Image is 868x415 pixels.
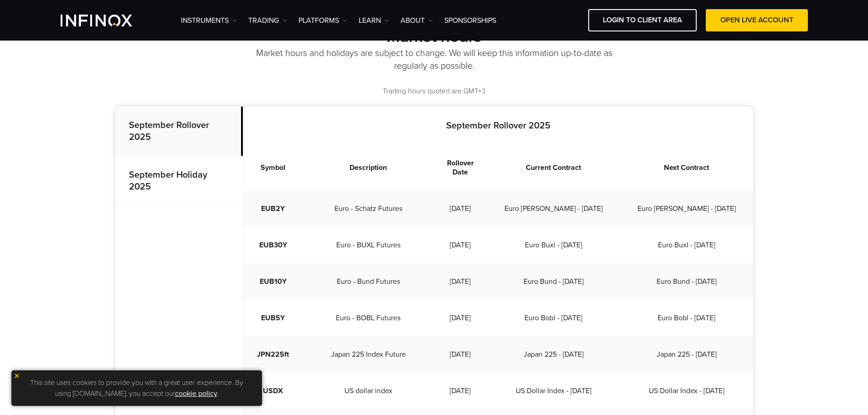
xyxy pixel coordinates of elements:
td: Japan 225 - [DATE] [487,336,620,373]
td: Euro Bund - [DATE] [487,263,620,300]
td: US dollar index [303,373,434,409]
a: LOGIN TO CLIENT AREA [588,9,697,31]
p: Trading hours quoted are GMT+3 [115,86,753,97]
td: Euro Bobl - [DATE] [487,300,620,336]
th: Current Contract [487,145,620,190]
a: OPEN LIVE ACCOUNT [706,9,808,31]
td: EUB10Y [243,263,303,300]
a: Learn [359,15,389,26]
td: Euro [PERSON_NAME] - [DATE] [487,190,620,227]
td: Euro Buxl - [DATE] [487,227,620,263]
td: [DATE] [434,263,487,300]
td: [DATE] [434,336,487,373]
td: Euro - Schatz Futures [303,190,434,227]
td: Japan 225 - [DATE] [620,336,753,373]
td: Euro Bund - [DATE] [620,263,753,300]
a: cookie policy [175,389,217,398]
a: SPONSORSHIPS [444,15,496,26]
td: Euro - BUXL Futures [303,227,434,263]
td: EUB2Y [243,190,303,227]
p: This site uses cookies to provide you with a great user experience. By using [DOMAIN_NAME], you a... [16,375,257,401]
td: [DATE] [434,227,487,263]
td: US Dollar Index - [DATE] [620,373,753,409]
td: [DATE] [434,300,487,336]
img: yellow close icon [14,373,20,379]
th: Description [303,145,434,190]
td: Euro - BOBL Futures [303,300,434,336]
td: Euro [PERSON_NAME] - [DATE] [620,190,753,227]
p: Market hours and holidays are subject to change. We will keep this information up-to-date as regu... [254,47,614,72]
th: Next Contract [620,145,753,190]
a: Instruments [181,15,237,26]
td: Euro Bobl - [DATE] [620,300,753,336]
th: Rollover Date [434,145,487,190]
td: EUB5Y [243,300,303,336]
strong: September Rollover 2025 [446,120,550,131]
th: Symbol [243,145,303,190]
td: USDX [243,373,303,409]
strong: September Rollover 2025 [129,120,209,143]
td: US Dollar Index - [DATE] [487,373,620,409]
td: Euro - Bund Futures [303,263,434,300]
a: ABOUT [401,15,433,26]
td: [DATE] [434,190,487,227]
td: JPN225ft [243,336,303,373]
a: TRADING [248,15,287,26]
a: INFINOX Logo [61,15,154,26]
td: Euro Buxl - [DATE] [620,227,753,263]
td: Japan 225 Index Future [303,336,434,373]
td: EUB30Y [243,227,303,263]
strong: September Holiday 2025 [129,169,207,192]
td: [DATE] [434,373,487,409]
a: PLATFORMS [298,15,347,26]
